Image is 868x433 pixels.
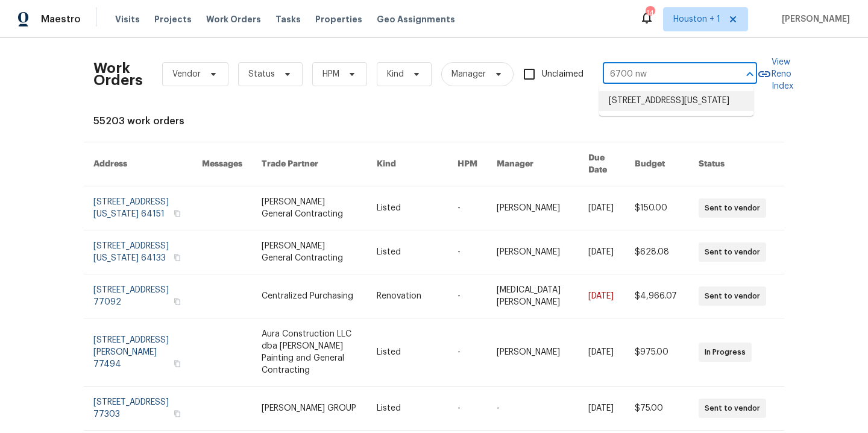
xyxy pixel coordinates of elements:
[757,56,793,92] a: View Reno Index
[115,13,140,25] span: Visits
[377,13,455,25] span: Geo Assignments
[448,230,487,274] td: -
[387,68,404,80] span: Kind
[252,186,367,230] td: [PERSON_NAME] General Contracting
[487,186,579,230] td: [PERSON_NAME]
[172,408,183,419] button: Copy Address
[252,274,367,318] td: Centralized Purchasing
[252,387,367,431] td: [PERSON_NAME] GROUP
[172,252,183,263] button: Copy Address
[673,13,720,25] span: Houston + 1
[252,318,367,387] td: Aura Construction LLC dba [PERSON_NAME] Painting and General Contracting
[367,387,448,431] td: Listed
[448,186,487,230] td: -
[448,387,487,431] td: -
[448,274,487,318] td: -
[322,68,339,80] span: HPM
[275,15,301,24] span: Tasks
[367,274,448,318] td: Renovation
[741,66,758,83] button: Close
[172,358,183,369] button: Copy Address
[93,115,775,127] div: 55203 work orders
[451,68,486,80] span: Manager
[252,230,367,274] td: [PERSON_NAME] General Contracting
[542,68,583,81] span: Unclaimed
[579,142,625,186] th: Due Date
[603,65,723,84] input: Enter in an address
[367,230,448,274] td: Listed
[206,13,261,25] span: Work Orders
[599,91,753,111] li: [STREET_ADDRESS][US_STATE]
[41,13,81,25] span: Maestro
[172,296,183,307] button: Copy Address
[172,208,183,219] button: Copy Address
[154,13,192,25] span: Projects
[625,142,689,186] th: Budget
[367,318,448,387] td: Listed
[689,142,784,186] th: Status
[172,68,201,80] span: Vendor
[487,230,579,274] td: [PERSON_NAME]
[367,186,448,230] td: Listed
[448,142,487,186] th: HPM
[192,142,252,186] th: Messages
[448,318,487,387] td: -
[84,142,192,186] th: Address
[252,142,367,186] th: Trade Partner
[487,318,579,387] td: [PERSON_NAME]
[487,387,579,431] td: -
[248,68,275,80] span: Status
[315,13,362,25] span: Properties
[93,62,143,86] h2: Work Orders
[646,7,654,19] div: 14
[487,142,579,186] th: Manager
[367,142,448,186] th: Kind
[487,274,579,318] td: [MEDICAL_DATA][PERSON_NAME]
[777,13,850,25] span: [PERSON_NAME]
